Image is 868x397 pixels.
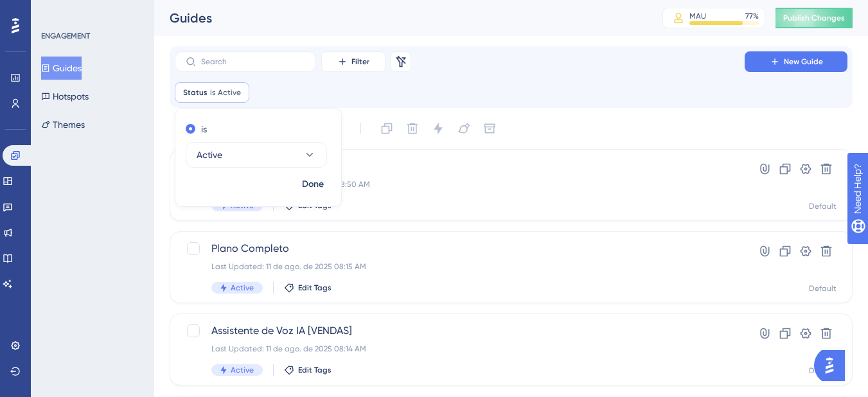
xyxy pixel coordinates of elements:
[284,283,332,293] button: Edit Tags
[302,177,324,192] span: Done
[814,346,853,385] iframe: UserGuiding AI Assistant Launcher
[186,142,327,168] button: Active
[30,3,80,19] span: Need Help?
[211,159,708,174] span: Plano Compacto - DE
[41,85,89,108] button: Hotspots
[745,51,847,72] button: New Guide
[218,87,241,98] span: Active
[201,57,305,66] input: Search
[231,365,254,375] span: Active
[211,344,708,354] div: Last Updated: 11 de ago. de 2025 08:14 AM
[689,11,706,21] div: MAU
[197,147,222,163] span: Active
[298,365,332,375] span: Edit Tags
[809,201,837,211] div: Default
[41,57,82,80] button: Guides
[231,283,254,293] span: Active
[783,13,845,23] span: Publish Changes
[170,9,630,27] div: Guides
[183,87,208,98] span: Status
[211,179,708,190] div: Last Updated: 13 de ago. de 2025 08:50 AM
[809,283,837,294] div: Default
[211,323,708,339] span: Assistente de Voz IA [VENDAS]
[321,51,385,72] button: Filter
[295,173,331,196] button: Done
[775,8,853,28] button: Publish Changes
[298,283,332,293] span: Edit Tags
[351,57,369,67] span: Filter
[211,241,708,256] span: Plano Completo
[41,113,85,136] button: Themes
[210,87,215,98] span: is
[41,31,90,41] div: ENGAGEMENT
[809,366,837,376] div: Default
[745,11,759,21] div: 77 %
[211,261,708,272] div: Last Updated: 11 de ago. de 2025 08:15 AM
[201,121,207,137] label: is
[784,57,823,67] span: New Guide
[284,365,332,375] button: Edit Tags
